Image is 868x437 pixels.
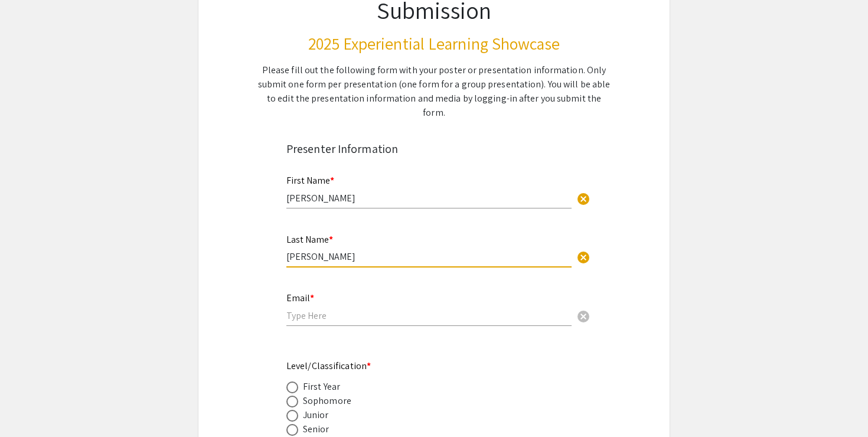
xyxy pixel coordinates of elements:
mat-label: First Name [286,174,334,187]
button: Clear [572,186,595,210]
mat-label: Level/Classification [286,360,371,372]
span: cancel [576,250,590,265]
div: Junior [303,408,329,422]
mat-label: Email [286,292,314,304]
input: Type Here [286,250,572,263]
button: Clear [572,304,595,328]
button: Clear [572,245,595,269]
input: Type Here [286,192,572,204]
span: cancel [576,309,590,324]
div: Presenter Information [286,140,582,158]
div: Sophomore [303,394,351,408]
input: Type Here [286,309,572,322]
div: Please fill out the following form with your poster or presentation information. Only submit one ... [256,63,612,120]
div: First Year [303,380,340,394]
span: cancel [576,192,590,206]
mat-label: Last Name [286,233,333,246]
h3: 2025 Experiential Learning Showcase [256,34,612,54]
iframe: Chat [9,384,50,428]
div: Senior [303,422,329,436]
